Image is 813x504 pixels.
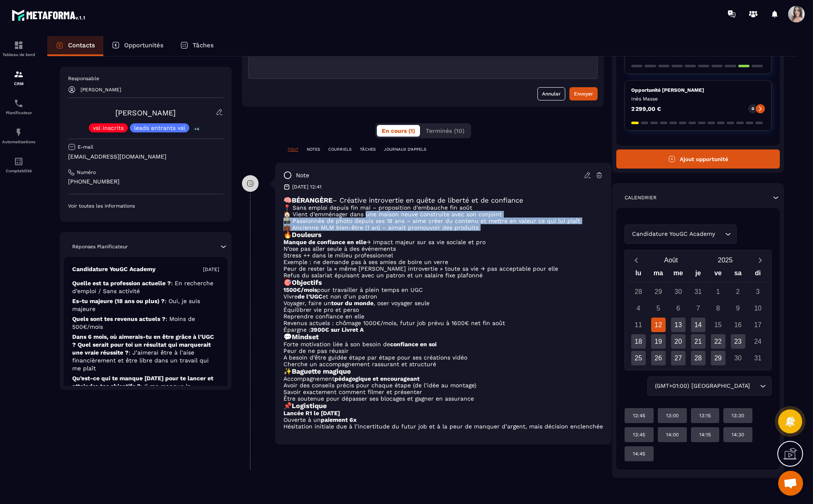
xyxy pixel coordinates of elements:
li: Épargne : [283,326,603,333]
div: 29 [651,284,666,299]
p: JOURNAUX D'APPELS [384,147,426,152]
a: formationformationTableau de bord [2,34,35,63]
div: 3 [751,284,765,299]
li: Être soutenue pour dépasser ses blocages et gagner en assurance [283,395,603,402]
div: 28 [691,351,706,365]
div: Calendar wrapper [628,267,768,365]
li: Cherche un accompagnement rassurant et structuré [283,361,603,367]
strong: confiance en soi [390,341,437,347]
p: NOTES [307,147,320,152]
div: Search for option [625,225,737,244]
h3: 🧠 – Créative introvertie en quête de liberté et de confiance [283,196,603,204]
strong: Douleurs [292,231,322,239]
div: di [748,267,768,282]
button: Terminés (10) [421,125,469,137]
button: Next month [752,254,768,266]
li: N’ose pas aller seule à des événements [283,245,603,252]
h3: 💬 [283,333,603,341]
p: [DATE] 12:41 [292,183,322,190]
div: 22 [711,334,725,349]
p: Comptabilité [2,169,35,173]
img: accountant [14,157,24,166]
li: Accompagnement [283,375,603,382]
li: Équilibrer vie pro et perso [283,306,603,313]
p: 13:00 [666,412,679,419]
div: 7 [691,301,706,316]
p: +4 [191,125,202,133]
button: Previous month [628,254,644,266]
div: 25 [631,351,646,365]
span: (GMT+01:00) [GEOGRAPHIC_DATA] [653,382,752,391]
p: COURRIELS [328,147,352,152]
img: formation [14,40,24,50]
li: Revenus actuels : chômage 1000€/mois, futur job prévu à 1600€ net fin août [283,320,603,326]
p: Contacts [68,42,95,49]
p: Responsable [68,75,223,82]
p: [DATE] [203,266,219,273]
strong: Lancée R1 le [DATE] [283,410,340,416]
a: schedulerschedulerPlanificateur [2,92,35,121]
div: 2 [731,284,745,299]
li: Savoir exactement comment filmer et présenter [283,389,603,395]
img: logo [12,7,86,22]
li: Avoir des conseils précis pour chaque étape (de l’idée au montage) [283,382,603,389]
p: Opportunité [PERSON_NAME] [631,87,765,93]
a: Contacts [47,36,103,56]
p: leads entrants vsl [134,125,185,131]
h3: 🔥 [283,231,603,239]
p: Inès Masse [631,95,765,102]
li: Peur de rester la « même [PERSON_NAME] introvertie » toute sa vie → pas acceptable pour elle [283,265,603,272]
p: Quels sont tes revenus actuels ? [72,315,219,331]
li: Voyager, faire un , oser voyager seule [283,300,603,306]
p: 13:30 [732,412,744,419]
p: 14:45 [633,450,645,457]
div: sa [728,267,748,282]
strong: Baguette magique [292,367,351,375]
li: Hésitation initiale due à l’incertitude du futur job et à la peur de manquer d’argent, mais décis... [283,423,603,430]
strong: BÉRANGÈRE [292,196,332,204]
p: E-mail [78,144,93,150]
div: lu [628,267,648,282]
div: 8 [711,301,725,316]
p: Tâches [193,42,214,49]
li: Forte motivation liée à son besoin de [283,341,603,347]
strong: paiement 6x [321,416,356,423]
p: 📍 Sans emploi depuis fin mai – proposition d’embauche fin août [283,204,603,211]
div: 17 [751,318,765,332]
span: : J’aimerai être à l’aise financièrement et être libre dans un travail qui me plaît [72,349,209,372]
div: 5 [651,301,666,316]
li: Stress ++ dans le milieu professionnel [283,252,603,259]
div: me [668,267,688,282]
strong: Logistique [292,402,327,410]
a: [PERSON_NAME] [115,108,176,117]
p: CRM [2,81,35,86]
strong: tour du monde [331,300,374,306]
button: Ajout opportunité [616,149,780,169]
div: 11 [631,318,646,332]
div: 26 [651,351,666,365]
p: Candidature YouGC Academy [72,265,156,273]
div: Calendar days [628,284,768,365]
button: Open months overlay [644,253,698,267]
div: 13 [671,318,686,332]
strong: 3900€ sur Livret A [310,326,364,333]
a: automationsautomationsAutomatisations [2,121,35,150]
div: 14 [691,318,706,332]
li: Vivre et non d’un patron [283,293,603,300]
div: 12 [651,318,666,332]
p: [PHONE_NUMBER] [68,178,223,186]
a: formationformationCRM [2,63,35,92]
button: Envoyer [569,87,598,100]
div: 1 [711,284,725,299]
strong: Mindset [292,333,319,341]
div: 9 [731,301,745,316]
a: accountantaccountantComptabilité [2,150,35,179]
p: 💼 Ancienne MLM bien-être (1 an) – aimait promouvoir des produits [283,224,603,231]
div: 23 [731,334,745,349]
p: note [296,171,309,179]
p: 0 [752,106,754,112]
div: 4 [631,301,646,316]
li: Refus du salariat épuisant avec un patron et un salaire fixe plafonné [283,272,603,279]
div: 27 [671,351,686,365]
input: Search for option [752,382,758,391]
